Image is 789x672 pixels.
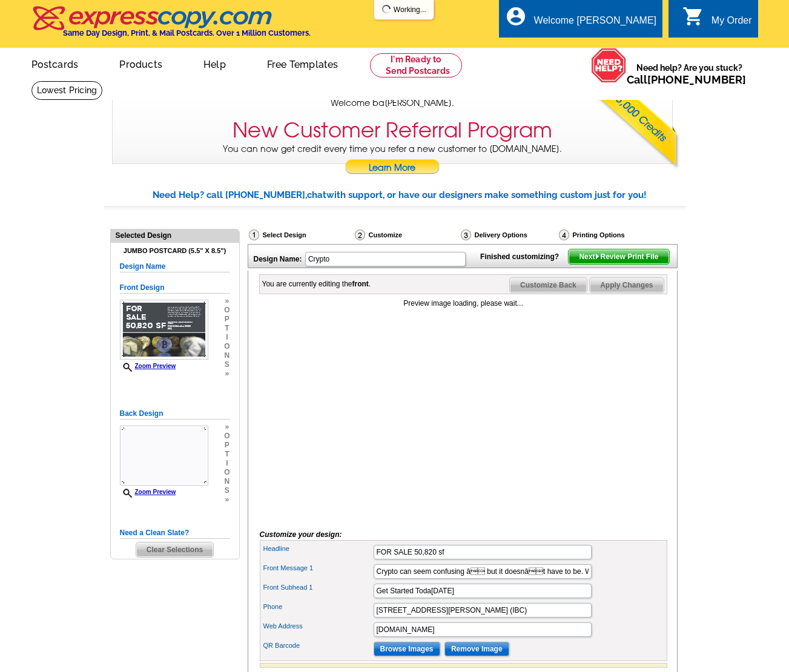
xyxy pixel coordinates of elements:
[262,278,371,289] div: You are currently editing the .
[113,143,672,177] p: You can now get credit every time you refer a new customer to [DOMAIN_NAME].
[480,252,566,261] strong: Finished customizing?
[224,477,229,486] span: n
[355,229,365,240] img: Customize
[224,315,229,324] span: p
[224,495,229,504] span: »
[120,489,176,495] a: Zoom Preview
[352,280,369,288] b: front
[63,28,311,38] h4: Same Day Design, Print, & Mail Postcards. Over 1 Million Customers.
[331,97,454,110] span: Welcome ba[PERSON_NAME].
[345,159,440,177] a: Learn More
[647,73,746,86] a: [PHONE_NUMBER]
[510,278,587,292] span: Customize Back
[263,621,372,631] label: Web Address
[224,324,229,333] span: t
[136,542,213,557] span: Clear Selections
[120,300,208,360] img: frontsmallthumbnail.jpg
[224,342,229,351] span: o
[248,229,354,244] div: Select Design
[307,189,326,200] span: chat
[120,282,230,294] h5: Front Design
[153,188,685,202] div: Need Help? call [PHONE_NUMBER], with support, or have our designers make something custom just fo...
[224,432,229,441] span: o
[248,49,358,77] a: Free Templates
[224,306,229,315] span: o
[120,247,230,255] h4: Jumbo Postcard (5.5" x 8.5")
[224,459,229,468] span: i
[263,641,372,651] label: QR Barcode
[627,73,746,86] span: Call
[224,360,229,369] span: s
[381,4,391,14] img: loading...
[263,544,372,554] label: Headline
[534,15,656,32] div: Welcome [PERSON_NAME]
[461,229,471,240] img: Delivery Options
[460,229,558,241] div: Delivery Options
[233,118,552,143] h3: New Customer Referral Program
[224,486,229,495] span: s
[595,254,600,259] img: button-next-arrow-white.png
[111,229,239,241] div: Selected Design
[374,642,440,656] input: Browse Images
[590,278,663,292] span: Apply Changes
[120,527,230,539] h5: Need a Clean Slate?
[184,49,245,77] a: Help
[120,426,208,486] img: backsmallthumbnail.jpg
[224,450,229,459] span: t
[224,351,229,360] span: n
[260,530,342,539] i: Customize your design:
[224,468,229,477] span: o
[682,13,752,28] a: shopping_cart My Order
[31,15,311,38] a: Same Day Design, Print, & Mail Postcards. Over 1 Million Customers.
[711,15,752,32] div: My Order
[263,563,372,573] label: Front Message 1
[444,642,509,656] input: Remove Image
[120,363,176,369] a: Zoom Preview
[559,229,569,240] img: Printing Options & Summary
[682,5,704,27] i: shopping_cart
[505,5,527,27] i: account_circle
[354,229,460,244] div: Customize
[120,408,230,420] h5: Back Design
[627,62,752,86] span: Need help? Are you stuck?
[249,229,259,240] img: Select Design
[224,333,229,342] span: i
[263,602,372,612] label: Phone
[224,369,229,378] span: »
[558,229,665,241] div: Printing Options
[569,249,669,264] span: Next Review Print File
[591,48,627,83] img: help
[260,298,667,309] div: Preview image loading, please wait...
[224,423,229,432] span: »
[263,582,372,593] label: Front Subhead 1
[224,297,229,306] span: »
[12,49,98,77] a: Postcards
[120,261,230,272] h5: Design Name
[254,255,302,263] strong: Design Name:
[100,49,182,77] a: Products
[224,441,229,450] span: p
